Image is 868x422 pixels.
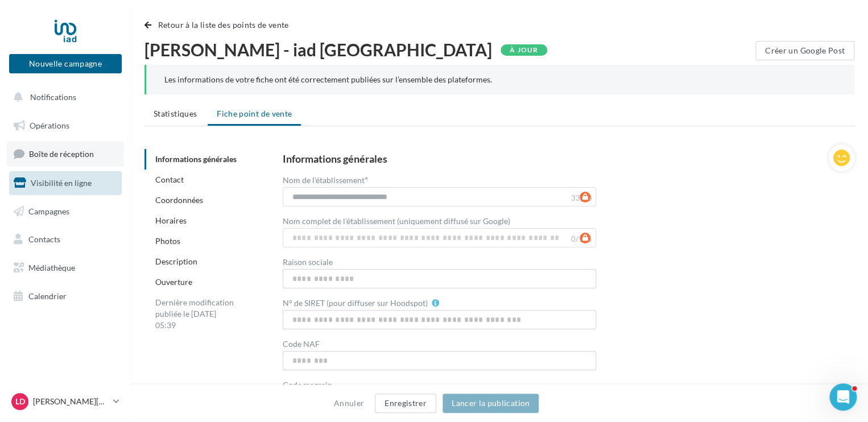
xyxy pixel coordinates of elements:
span: Boîte de réception [29,149,94,159]
a: Campagnes [7,200,124,224]
a: Contacts [7,227,124,251]
div: Dernière modification publiée le [DATE] 05:39 [144,292,247,336]
label: Nom complet de l'établissement (uniquement diffusé sur Google) [283,217,510,225]
div: Les informations de votre fiche ont été correctement publiées sur l’ensemble des plateformes. [164,74,836,85]
a: LD [PERSON_NAME][DEMOGRAPHIC_DATA] [9,391,122,412]
span: [PERSON_NAME] - iad [GEOGRAPHIC_DATA] [144,41,492,58]
label: Nom de l'établissement [283,175,368,184]
span: Contacts [28,234,60,244]
a: Photos [155,236,180,246]
label: 0/125 [571,235,592,243]
button: Enregistrer [375,394,436,413]
span: Statistiques [154,109,197,118]
a: Visibilité en ligne [7,171,124,195]
p: [PERSON_NAME][DEMOGRAPHIC_DATA] [33,396,109,407]
iframe: Intercom live chat [829,383,857,411]
label: Code magasin [283,381,332,389]
button: Lancer la publication [443,394,539,413]
span: Calendrier [28,291,67,301]
button: Créer un Google Post [755,41,854,60]
a: Médiathèque [7,256,124,280]
span: LD [15,396,25,407]
label: 33/50 [571,195,592,202]
span: Visibilité en ligne [31,178,92,188]
a: Boîte de réception [7,142,124,166]
a: Coordonnées [155,195,203,205]
button: Nouvelle campagne [9,54,122,73]
a: Calendrier [7,284,124,308]
button: Annuler [329,396,369,410]
a: Opérations [7,114,124,138]
label: Raison sociale [283,258,333,266]
a: Ouverture [155,277,192,287]
span: Retour à la liste des points de vente [158,20,289,30]
label: Code NAF [283,340,320,348]
a: Horaires [155,216,187,225]
button: Notifications [7,85,119,109]
span: Médiathèque [28,263,75,272]
a: Informations générales [155,154,237,164]
button: Retour à la liste des points de vente [144,18,294,32]
span: Campagnes [28,206,69,216]
a: Description [155,256,197,266]
div: À jour [501,44,547,56]
span: Opérations [30,121,69,130]
a: Contact [155,175,184,184]
span: Notifications [30,92,76,102]
div: Informations générales [283,154,387,164]
label: N° de SIRET (pour diffuser sur Hoodspot) [283,299,428,307]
